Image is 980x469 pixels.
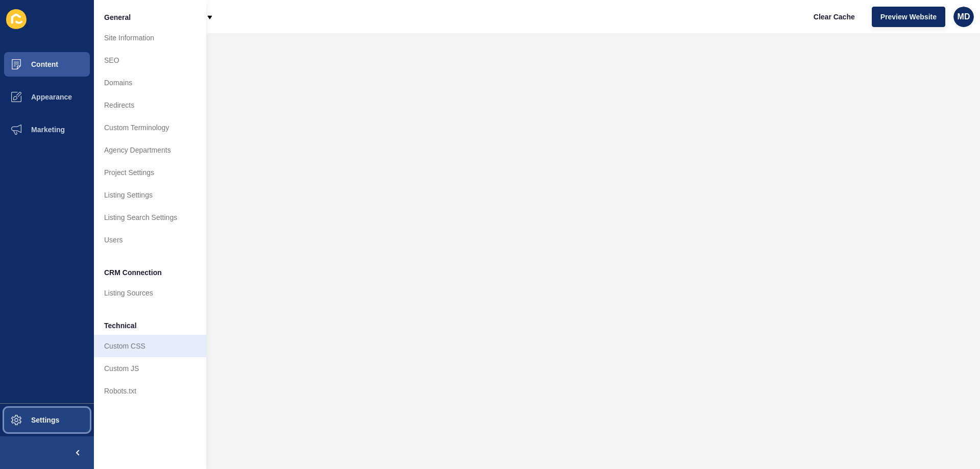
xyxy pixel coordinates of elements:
span: Preview Website [880,12,937,22]
span: MD [958,12,970,22]
a: Users [94,229,206,251]
span: Technical [104,320,137,331]
button: Preview Website [872,7,945,27]
a: Custom Terminology [94,116,206,139]
a: Agency Departments [94,139,206,161]
a: Site Information [94,27,206,49]
span: General [104,12,131,22]
a: Robots.txt [94,380,206,402]
a: Custom CSS [94,335,206,357]
a: Listing Settings [94,184,206,206]
a: Project Settings [94,161,206,184]
a: Custom JS [94,357,206,380]
span: CRM Connection [104,267,162,278]
a: Redirects [94,94,206,116]
a: Domains [94,71,206,94]
a: Listing Search Settings [94,206,206,229]
a: SEO [94,49,206,71]
button: Clear Cache [805,7,864,27]
span: Clear Cache [814,12,855,22]
a: Listing Sources [94,282,206,304]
